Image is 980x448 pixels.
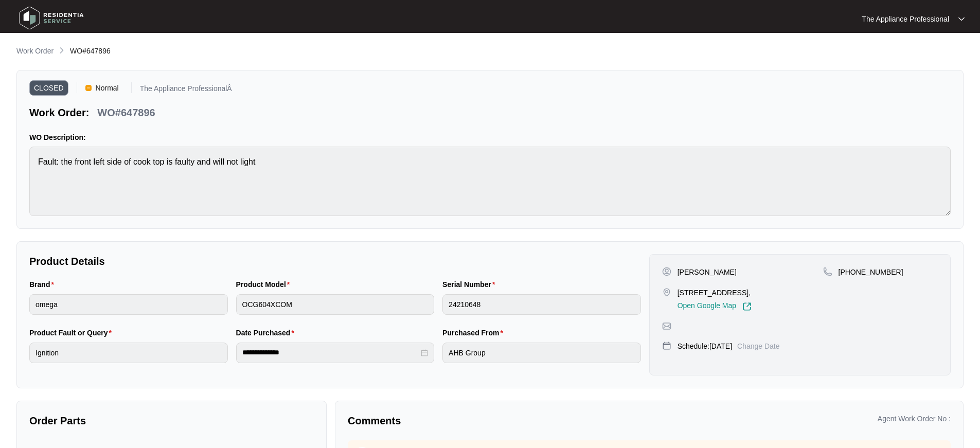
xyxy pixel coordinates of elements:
[236,328,298,338] label: Date Purchased
[839,267,903,277] p: [PHONE_NUMBER]
[29,279,58,290] label: Brand
[678,288,752,298] p: [STREET_ADDRESS],
[140,85,232,96] p: The Appliance ProfessionalÂ
[737,341,780,351] p: Change Date
[878,414,951,424] p: Agent Work Order No :
[862,14,949,24] p: The Appliance Professional
[58,46,66,55] img: chevron-right
[442,279,499,290] label: Serial Number
[442,294,641,315] input: Serial Number
[29,294,228,315] input: Brand
[678,341,732,351] p: Schedule: [DATE]
[85,85,92,91] img: Vercel Logo
[15,3,87,33] img: residentia service logo
[29,343,228,363] input: Product Fault or Query
[14,46,56,57] a: Work Order
[678,302,752,311] a: Open Google Map
[29,105,89,120] p: Work Order:
[442,343,641,363] input: Purchased From
[97,105,155,120] p: WO#647896
[236,294,435,315] input: Product Model
[29,80,68,96] span: CLOSED
[662,288,671,297] img: map-pin
[823,267,832,276] img: map-pin
[16,46,54,56] p: Work Order
[662,341,671,350] img: map-pin
[242,347,419,358] input: Date Purchased
[236,279,294,290] label: Product Model
[29,147,951,216] textarea: Fault: the front left side of cook top is faulty and will not light
[70,47,111,55] span: WO#647896
[29,328,116,338] label: Product Fault or Query
[662,321,671,331] img: map-pin
[678,267,737,277] p: [PERSON_NAME]
[29,132,951,142] p: WO Description:
[442,328,507,338] label: Purchased From
[92,80,123,96] span: Normal
[29,414,314,428] p: Order Parts
[958,16,965,22] img: dropdown arrow
[29,254,641,268] p: Product Details
[348,414,642,428] p: Comments
[742,302,752,311] img: Link-External
[662,267,671,276] img: user-pin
